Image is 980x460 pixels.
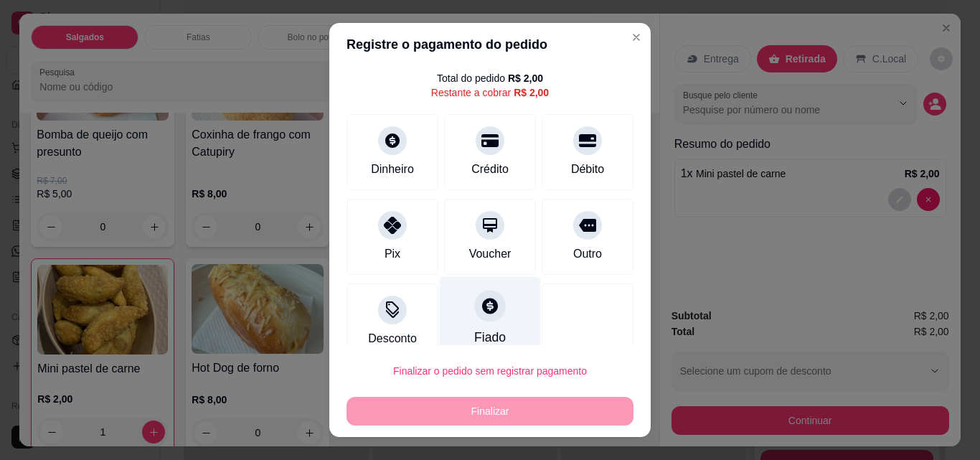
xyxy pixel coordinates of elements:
div: R$ 2,00 [508,71,543,85]
div: Dinheiro [371,161,414,178]
button: Finalizar o pedido sem registrar pagamento [347,357,633,385]
div: Débito [571,161,604,178]
div: Desconto [368,330,417,347]
div: Total do pedido [437,71,543,85]
div: Pix [385,245,400,263]
div: Outro [573,245,602,263]
div: R$ 2,00 [514,85,549,100]
header: Registre o pagamento do pedido [329,23,651,66]
div: Fiado [474,328,506,347]
button: Close [625,26,648,49]
div: Restante a cobrar [431,85,549,100]
div: Voucher [469,245,512,263]
div: Crédito [471,161,509,178]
